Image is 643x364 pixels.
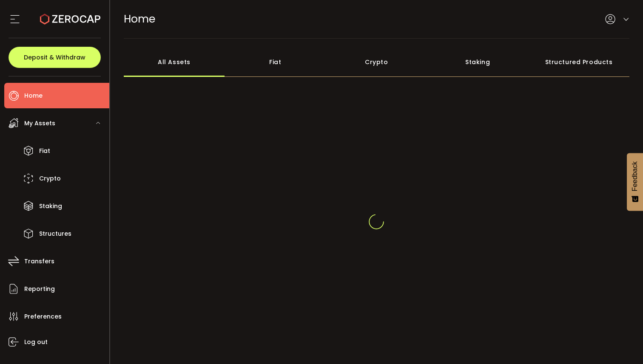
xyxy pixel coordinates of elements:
span: Preferences [24,310,62,323]
span: Feedback [631,161,639,191]
div: Fiat [225,47,326,77]
span: Home [124,11,155,26]
span: Home [24,90,43,102]
span: Crypto [39,172,61,185]
button: Feedback - Show survey [627,153,643,211]
span: Reporting [24,283,55,295]
span: Fiat [39,145,50,157]
div: All Assets [124,47,225,77]
span: Structures [39,228,71,240]
span: My Assets [24,117,55,130]
div: Structured Products [528,47,629,77]
span: Log out [24,336,48,348]
button: Deposit & Withdraw [9,47,101,68]
div: Crypto [326,47,427,77]
span: Transfers [24,255,54,268]
div: Staking [427,47,528,77]
span: Staking [39,200,62,212]
span: Deposit & Withdraw [24,54,85,60]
